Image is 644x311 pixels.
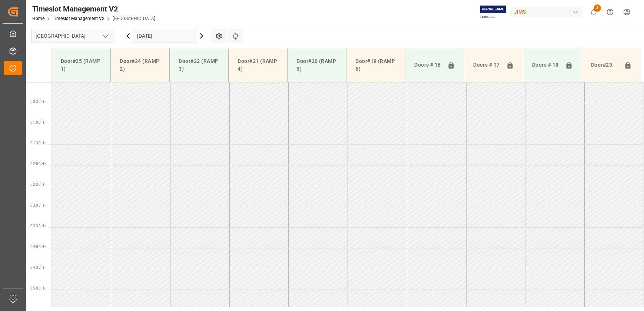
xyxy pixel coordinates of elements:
span: 05:00 Hr [30,286,46,290]
span: 01:30 Hr [30,141,46,145]
div: JIMS [511,7,582,17]
span: 01:00 Hr [30,120,46,124]
span: 04:30 Hr [30,265,46,270]
div: Door#23 [588,58,621,72]
img: Exertis%20JAM%20-%20Email%20Logo.jpg_1722504956.jpg [480,6,506,19]
div: Doors # 17 [470,58,503,72]
div: Doors # 16 [411,58,444,72]
div: Doors # 18 [529,58,562,72]
span: 04:00 Hr [30,245,46,249]
input: DD.MM.YYYY [133,29,197,43]
div: Door#19 (RAMP 6) [352,54,399,76]
div: Timeslot Management V2 [32,3,155,14]
button: Help Center [602,4,618,20]
div: Door#25 (RAMP 1) [58,54,104,76]
div: Door#22 (RAMP 3) [176,54,222,76]
button: JIMS [511,5,585,19]
span: 00:30 Hr [30,100,46,104]
span: 03:30 Hr [30,224,46,228]
button: open menu [100,30,111,42]
a: Timeslot Management V2 [53,16,104,21]
button: show 2 new notifications [585,4,602,20]
span: 03:00 Hr [30,203,46,207]
span: 2 [594,4,601,12]
span: 02:30 Hr [30,183,46,187]
div: Door#20 (RAMP 5) [293,54,340,76]
a: Home [32,16,44,21]
div: Door#24 (RAMP 2) [117,54,163,76]
input: Type to search/select [31,29,113,43]
span: 02:00 Hr [30,162,46,166]
div: Door#21 (RAMP 4) [235,54,281,76]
